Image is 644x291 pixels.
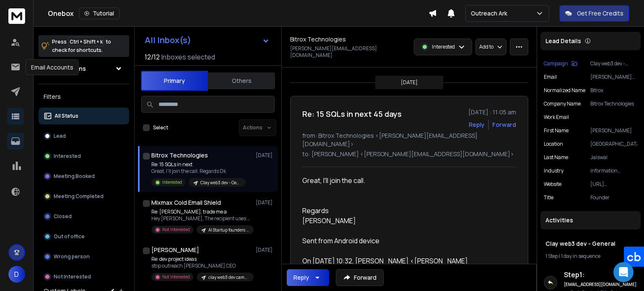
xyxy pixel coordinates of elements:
div: Onebox [48,8,428,19]
h1: Clay web3 dev - General [545,239,636,248]
p: Clay web3 dev - General [590,60,637,67]
p: Add to [479,44,493,50]
p: Clay web3 dev - General [200,180,241,186]
button: Forward [336,269,384,286]
button: Tutorial [79,8,119,19]
p: First Name [544,127,569,134]
p: Wrong person [54,253,90,260]
p: Company Name [544,100,581,107]
h1: Mixmax Cold Email Shield [151,198,221,207]
p: Lead [54,133,66,139]
button: Campaign [544,60,577,67]
p: Meeting Completed [54,193,104,200]
p: Normalized Name [544,87,585,94]
h6: [EMAIL_ADDRESS][DOMAIN_NAME] [564,281,637,288]
p: Interested [162,179,182,185]
p: from: Bitrox Technologies <[PERSON_NAME][EMAIL_ADDRESS][DOMAIN_NAME]> [302,131,516,148]
p: [GEOGRAPHIC_DATA] [590,141,637,147]
p: industry [544,167,563,174]
p: [DATE] : 11:05 am [468,108,516,116]
div: | [545,253,636,260]
h1: Bitrox Technologies [151,151,208,160]
p: [DATE] [256,152,275,159]
div: [PERSON_NAME] [302,216,509,226]
p: Re: [PERSON_NAME], trade me a [151,209,252,215]
button: Others [208,72,275,90]
h3: Inboxes selected [161,52,215,62]
h1: Re: 15 SQLs in next 45 days [302,108,402,120]
button: D [8,266,25,283]
p: Meeting Booked [54,173,95,180]
span: 1 Step [545,252,558,260]
p: Founder [590,194,637,201]
span: Ctrl + Shift + k [68,37,104,46]
p: All Status [55,113,78,119]
div: Great, I'll join the call. [302,175,509,185]
label: Select [153,124,168,131]
p: Re: 15 SQLs in next [151,161,246,168]
p: [DATE] [256,199,275,206]
p: website [544,181,561,188]
p: Last Name [544,154,568,161]
p: Closed [54,213,72,220]
p: [PERSON_NAME][EMAIL_ADDRESS][DOMAIN_NAME] [290,45,407,59]
p: Not Interested [162,274,190,280]
div: Open Intercom Messenger [613,262,634,282]
button: Not Interested [39,268,129,285]
button: Wrong person [39,248,129,265]
p: AI Startup founders - twist try [208,227,249,233]
div: Sent from Android device [302,236,509,246]
p: clay web3 dev campaign [208,274,249,281]
p: [PERSON_NAME] [590,127,637,134]
div: Email Accounts [26,59,79,75]
p: Email [544,74,557,80]
div: Regards [302,206,509,216]
div: Forward [492,121,516,129]
p: [PERSON_NAME][EMAIL_ADDRESS][DOMAIN_NAME] [590,74,637,80]
p: information technology & services [590,167,637,174]
h1: All Inbox(s) [145,36,191,44]
p: Get Free Credits [577,9,623,18]
p: Not Interested [162,227,190,233]
button: Reply [469,121,485,129]
h3: Filters [39,91,129,103]
p: Bitrox [590,87,637,94]
p: Work Email [544,114,569,121]
button: Meeting Booked [39,168,129,185]
button: All Status [39,108,129,124]
span: 12 / 12 [145,52,160,62]
h6: Step 1 : [564,270,637,280]
p: Outreach Ark [471,9,511,18]
button: Reply [287,269,329,286]
p: Great, I'll join the call. Regards Dk [151,168,246,175]
div: Activities [540,211,641,229]
button: All Campaigns [39,60,129,77]
button: All Inbox(s) [138,32,276,49]
p: Jaiswal [590,154,637,161]
p: stop outreach [PERSON_NAME] CEO [151,263,252,269]
p: Interested [54,153,81,160]
p: Hey [PERSON_NAME], The recipient uses Mixmax [151,215,252,222]
button: Out of office [39,228,129,245]
p: Bitrox Technologies [590,100,637,107]
p: [DATE] [401,79,418,86]
button: Primary [141,71,208,91]
p: Interested [432,44,455,50]
h1: [PERSON_NAME] [151,246,199,254]
div: Reply [293,273,309,282]
button: Get Free Credits [559,5,629,22]
p: title [544,194,553,201]
p: Press to check for shortcuts. [52,38,111,54]
p: Out of office [54,233,85,240]
p: location [544,141,563,147]
button: Lead [39,128,129,144]
p: to: [PERSON_NAME] <[PERSON_NAME][EMAIL_ADDRESS][DOMAIN_NAME]> [302,150,516,158]
p: Lead Details [545,37,581,45]
span: 1 day in sequence [561,252,600,260]
p: Re: dev project ideas [151,256,252,263]
p: [URL][DOMAIN_NAME] [590,181,637,188]
button: Interested [39,148,129,165]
